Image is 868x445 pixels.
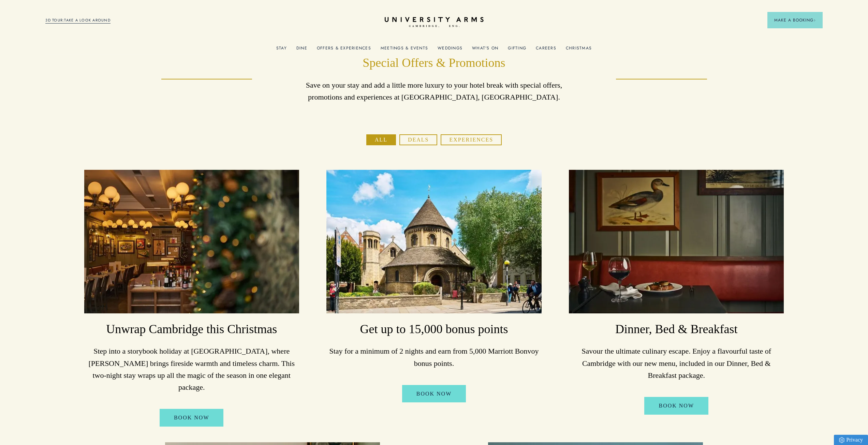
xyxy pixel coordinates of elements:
p: Save on your stay and add a little more luxury to your hotel break with special offers, promotion... [298,79,571,103]
a: Home [385,17,484,28]
h3: Get up to 15,000 bonus points [326,321,541,338]
a: Book Now [644,397,708,415]
h3: Unwrap Cambridge this Christmas [84,321,299,338]
span: Make a Booking [774,17,816,23]
a: Careers [536,46,556,55]
img: image-a169143ac3192f8fe22129d7686b8569f7c1e8bc-2500x1667-jpg [326,170,541,313]
a: Gifting [508,46,526,55]
button: Experiences [441,134,502,145]
a: Book Now [402,385,466,403]
a: Privacy [834,435,868,445]
img: Privacy [839,437,844,443]
a: What's On [472,46,498,55]
h3: Dinner, Bed & Breakfast [569,321,784,338]
img: Arrow icon [813,19,816,21]
button: Make a BookingArrow icon [767,12,823,28]
a: Offers & Experiences [317,46,371,55]
button: All [366,134,396,145]
button: Deals [399,134,438,145]
a: BOOK NOW [160,409,224,427]
a: Dine [296,46,307,55]
a: Christmas [566,46,592,55]
a: Weddings [438,46,462,55]
p: Step into a storybook holiday at [GEOGRAPHIC_DATA], where [PERSON_NAME] brings fireside warmth an... [84,345,299,393]
img: image-a84cd6be42fa7fc105742933f10646be5f14c709-3000x2000-jpg [569,170,784,313]
a: 3D TOUR:TAKE A LOOK AROUND [45,17,111,24]
h1: Special Offers & Promotions [298,55,571,71]
a: Stay [276,46,287,55]
img: image-8c003cf989d0ef1515925c9ae6c58a0350393050-2500x1667-jpg [84,170,299,313]
p: Savour the ultimate culinary escape. Enjoy a flavourful taste of Cambridge with our new menu, inc... [569,345,784,381]
a: Meetings & Events [381,46,428,55]
p: Stay for a minimum of 2 nights and earn from 5,000 Marriott Bonvoy bonus points. [326,345,541,369]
